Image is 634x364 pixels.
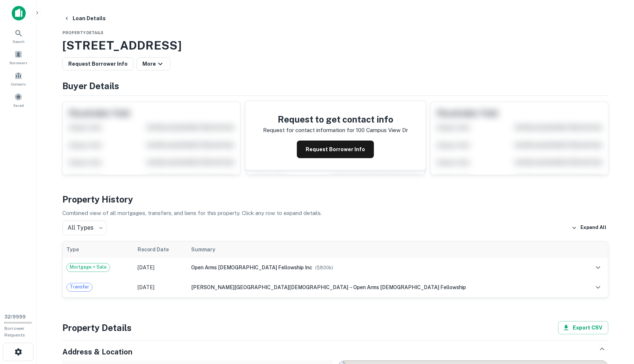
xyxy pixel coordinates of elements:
[10,60,27,66] span: Borrowers
[63,241,134,258] th: Type
[263,113,408,126] h4: Request to get contact info
[597,305,634,341] iframe: Chat Widget
[592,261,604,274] button: expand row
[134,277,187,297] td: [DATE]
[134,258,187,277] td: [DATE]
[191,283,577,291] div: →
[191,265,312,270] span: open arms [DEMOGRAPHIC_DATA] fellowship inc
[2,47,34,67] a: Borrowers
[315,265,333,270] span: ($ 800k )
[4,326,25,338] span: Borrower Requests
[297,141,374,158] button: Request Borrower Info
[67,283,92,291] span: Transfer
[11,81,26,87] span: Contacts
[263,126,354,135] p: Request for contact information for
[4,314,26,320] span: 32 / 9999
[62,221,106,235] div: All Types
[2,90,34,110] a: Saved
[62,321,132,334] h4: Property Details
[187,241,580,258] th: Summary
[12,39,25,44] span: Search
[62,346,132,357] h5: Address & Location
[13,102,24,108] span: Saved
[191,284,348,290] span: [PERSON_NAME][GEOGRAPHIC_DATA][DEMOGRAPHIC_DATA]
[62,79,608,92] h4: Buyer Details
[67,263,110,271] span: Mortgage + Sale
[134,241,187,258] th: Record Date
[136,57,171,70] button: More
[353,284,466,290] span: open arms [DEMOGRAPHIC_DATA] fellowship
[2,69,34,88] a: Contacts
[62,209,608,218] p: Combined view of all mortgages, transfers, and liens for this property. Click any row to expand d...
[558,321,608,334] button: Export CSV
[62,57,134,70] button: Request Borrower Info
[592,281,604,294] button: expand row
[12,6,26,21] img: capitalize-icon.png
[2,26,34,46] a: Search
[570,222,608,233] button: Expand All
[356,126,408,135] p: 100 campus view dr
[62,193,608,206] h4: Property History
[62,37,608,54] h3: [STREET_ADDRESS]
[61,12,109,25] button: Loan Details
[62,30,103,35] span: Property Details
